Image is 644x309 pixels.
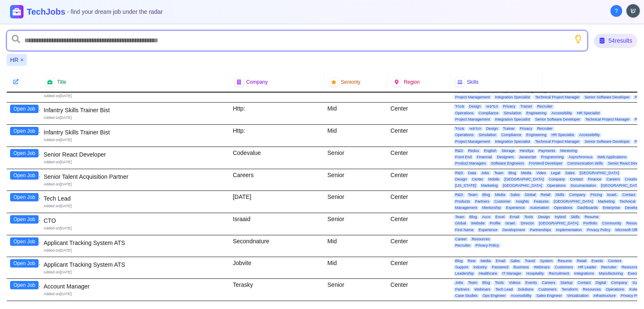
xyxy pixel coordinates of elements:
[532,265,551,270] span: Webinars
[477,111,501,116] span: Compliance
[44,203,226,209] div: Added on [DATE]
[10,259,39,268] button: Open Job
[533,95,581,100] span: Technical Project Manager
[467,281,479,285] span: Team
[596,199,616,204] span: Marketing
[626,3,641,18] button: User menu
[467,79,479,85] span: Skills
[246,79,267,85] span: Company
[504,221,517,226] span: Israel.
[44,248,226,253] div: Added on [DATE]
[547,177,567,182] span: Company
[567,155,594,160] span: Asynchronous
[576,265,598,270] span: HR Leader
[229,257,324,279] div: Jobvite
[44,226,226,231] div: Added on [DATE]
[553,265,575,270] span: Customers
[495,155,516,160] span: Designers
[454,281,465,285] span: Jobs
[454,117,492,122] span: Project Management
[493,193,507,197] span: Media
[454,104,466,109] span: מנהל
[467,104,483,109] span: Design
[454,111,475,116] span: Operations
[577,133,601,137] span: Accessibility
[454,287,471,292] span: Partners
[10,171,39,180] button: Open Job
[494,259,507,263] span: Email
[387,213,450,235] div: Center
[512,265,531,270] span: Business
[590,259,605,263] span: Events
[535,294,563,298] span: Sales Engineer
[507,281,522,285] span: Videos
[538,259,554,263] span: System
[503,177,545,182] span: [GEOGRAPHIC_DATA]
[480,215,492,219] span: Acco
[535,126,554,131] span: Recruiter
[605,177,621,182] span: Careers
[487,177,501,182] span: Mobile
[387,103,450,124] div: Center
[500,149,517,153] span: Storage
[533,139,581,144] span: Technical Project Manager
[547,271,571,276] span: Recruitment
[44,106,226,114] div: Infantry Skills Trainer Bist
[454,155,474,160] span: Front End
[519,171,533,175] span: Media
[563,171,576,175] span: Sales
[550,111,574,116] span: Accessibility
[582,221,599,226] span: Portfolio
[470,221,486,226] span: Website
[600,221,623,226] span: Community
[601,206,622,210] span: Enterprise
[575,259,588,263] span: Retail
[620,265,641,270] span: Resources
[501,104,517,109] span: Privacy
[454,183,478,188] span: [US_STATE]
[606,259,623,263] span: Content
[44,260,226,269] div: Applicant Tracking System ATS
[615,7,618,15] span: ?
[44,128,226,136] div: Infantry Skills Trainer Bist
[493,139,532,144] span: Integration Specialist
[324,257,387,279] div: Mid
[229,235,324,257] div: Secondnature
[537,221,580,226] span: [GEOGRAPHIC_DATA]
[621,193,637,197] span: Contact
[229,125,324,147] div: Http:
[626,4,640,18] img: User avatar
[44,93,226,99] div: Added on [DATE]
[387,191,450,213] div: Center
[481,294,507,298] span: Ops Engineer
[480,206,503,210] span: Mentorship
[470,177,485,182] span: Center
[481,281,492,285] span: Blog
[341,79,361,85] span: Seniority
[10,56,18,64] span: HR
[44,282,226,291] div: Account Manager
[493,199,512,204] span: Customer
[454,265,470,270] span: Support
[583,95,631,100] span: Senior Software Developer
[324,103,387,124] div: Mid
[404,79,420,85] span: Region
[600,265,618,270] span: Recruiter
[586,177,603,182] span: Finance
[519,221,536,226] span: Director
[229,103,324,124] div: Http:
[568,193,587,197] span: Company
[509,259,522,263] span: Sales
[387,147,450,169] div: Center
[44,291,226,297] div: Added on [DATE]
[480,183,500,188] span: Marketing
[454,294,480,298] span: Case Studies
[523,259,537,263] span: Travel
[477,133,498,137] span: Simulation
[494,215,506,219] span: Excel
[536,215,551,219] span: Design
[475,155,493,160] span: Financial
[454,221,468,226] span: Global
[493,117,532,122] span: Integration Specialist
[501,228,527,232] span: Development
